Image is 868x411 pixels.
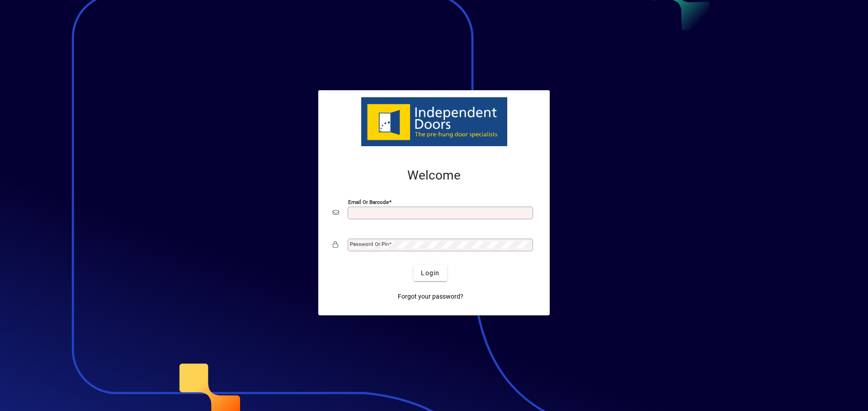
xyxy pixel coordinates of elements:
a: Forgot your password? [394,288,467,305]
button: Login [414,265,447,281]
span: Forgot your password? [398,292,463,301]
mat-label: Password or Pin [350,241,389,247]
span: Login [421,268,439,278]
h2: Welcome [333,168,535,183]
mat-label: Email or Barcode [348,199,389,205]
